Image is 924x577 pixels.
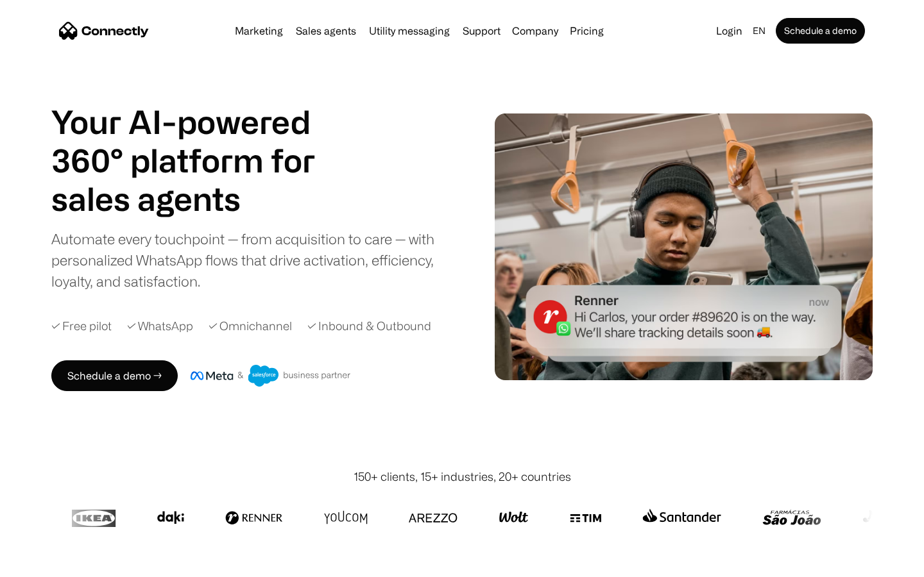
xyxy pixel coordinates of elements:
[512,22,558,40] div: Company
[209,317,292,335] div: ✓ Omnichannel
[13,553,77,573] aside: Language selected: English
[51,360,178,391] a: Schedule a demo →
[230,26,288,36] a: Marketing
[51,317,112,335] div: ✓ Free pilot
[51,228,456,292] div: Automate every touchpoint — from acquisition to care — with personalized WhatsApp flows that driv...
[51,103,346,180] h1: Your AI-powered 360° platform for
[191,365,351,387] img: Meta and Salesforce business partner badge.
[565,26,609,36] a: Pricing
[711,22,748,40] a: Login
[127,317,193,335] div: ✓ WhatsApp
[307,317,431,335] div: ✓ Inbound & Outbound
[291,26,361,36] a: Sales agents
[458,26,506,36] a: Support
[51,180,346,218] h1: sales agents
[753,22,766,40] div: en
[354,468,571,485] div: 150+ clients, 15+ industries, 20+ countries
[26,555,77,573] ul: Language list
[776,18,865,44] a: Schedule a demo
[364,26,455,36] a: Utility messaging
